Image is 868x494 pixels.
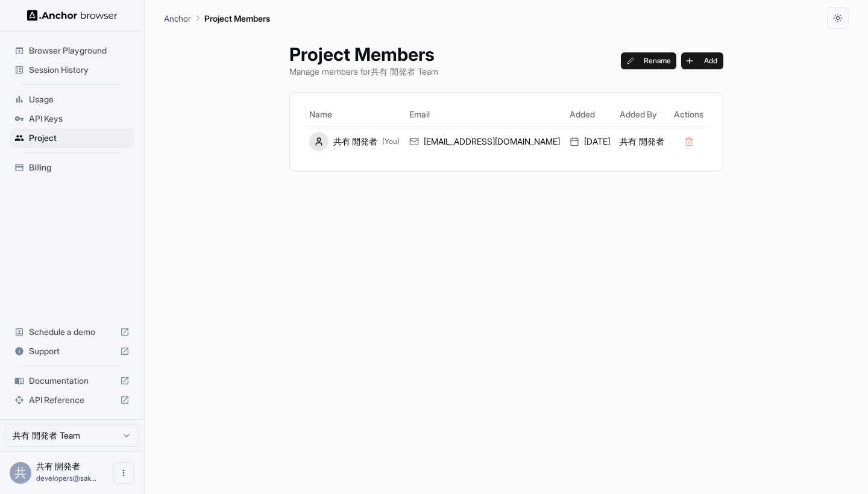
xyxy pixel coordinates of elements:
button: Open menu [113,462,134,484]
span: Support [29,345,115,357]
div: Documentation [10,371,134,390]
span: API Keys [29,113,130,125]
div: Usage [10,90,134,109]
button: Add [681,52,723,69]
span: developers@sakurakids-sc.jp [36,474,96,483]
div: Billing [10,158,134,177]
span: Documentation [29,375,115,387]
div: Browser Playground [10,41,134,60]
span: Browser Playground [29,45,130,57]
span: Billing [29,161,130,174]
p: Anchor [164,12,191,25]
p: Manage members for 共有 開発者 Team [289,65,438,78]
div: API Keys [10,109,134,128]
span: Session History [29,64,130,76]
th: Email [404,102,565,127]
div: Schedule a demo [10,322,134,342]
h1: Project Members [289,43,438,65]
th: Name [304,102,404,127]
div: Session History [10,60,134,80]
div: Support [10,342,134,361]
img: Anchor Logo [27,10,118,21]
td: 共有 開発者 [615,127,669,156]
div: [EMAIL_ADDRESS][DOMAIN_NAME] [409,136,560,148]
th: Added [565,102,615,127]
div: Project [10,128,134,148]
div: 共 [10,462,31,484]
span: (You) [382,137,400,146]
span: Schedule a demo [29,326,115,338]
th: Actions [669,102,708,127]
th: Added By [615,102,669,127]
div: [DATE] [570,136,610,148]
div: 共有 開発者 [309,132,400,151]
span: 共有 開発者 [36,461,80,471]
div: API Reference [10,390,134,410]
button: Rename [621,52,677,69]
nav: breadcrumb [164,11,270,25]
span: Project [29,132,130,144]
p: Project Members [204,12,270,25]
span: API Reference [29,394,115,406]
span: Usage [29,93,130,105]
